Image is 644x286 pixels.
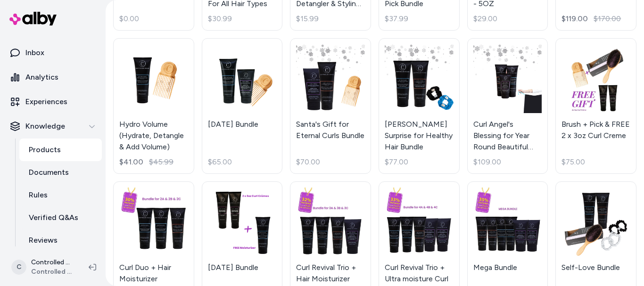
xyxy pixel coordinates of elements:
a: Curl Angel's Blessing for Year Round Beautiful Curls BundleCurl Angel's Blessing for Year Round B... [467,38,548,174]
p: Analytics [25,72,58,83]
p: Rules [29,189,48,201]
a: Documents [19,161,102,184]
a: Halloween Bundle[DATE] Bundle$65.00 [202,38,283,174]
p: Verified Q&As [29,212,78,223]
p: Knowledge [25,121,65,132]
a: Rudolph's Surprise for Healthy Hair Bundle[PERSON_NAME] Surprise for Healthy Hair Bundle$77.00 [379,38,460,174]
a: Analytics [4,66,102,89]
a: Hydro Volume (Hydrate, Detangle & Add Volume)Hydro Volume (Hydrate, Detangle & Add Volume)$41.00$... [113,38,194,174]
span: C [11,260,26,275]
a: Experiences [4,90,102,113]
a: Rules [19,184,102,206]
img: alby Logo [9,12,57,25]
a: Brush + Pick & FREE 2 x 3oz Curl CremeBrush + Pick & FREE 2 x 3oz Curl Creme$75.00 [555,38,636,174]
a: Products [19,139,102,161]
span: Controlled Chaos [31,267,74,277]
a: Inbox [4,41,102,64]
p: Documents [29,167,69,178]
p: Products [29,144,61,155]
a: Reviews [19,229,102,252]
a: Verified Q&As [19,206,102,229]
button: CControlled Chaos ShopifyControlled Chaos [6,252,81,282]
p: Experiences [25,96,67,107]
a: Santa's Gift for Eternal Curls BundleSanta's Gift for Eternal Curls Bundle$70.00 [290,38,371,174]
p: Inbox [25,47,44,58]
p: Reviews [29,235,58,246]
p: Controlled Chaos Shopify [31,258,74,267]
button: Knowledge [4,115,102,138]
